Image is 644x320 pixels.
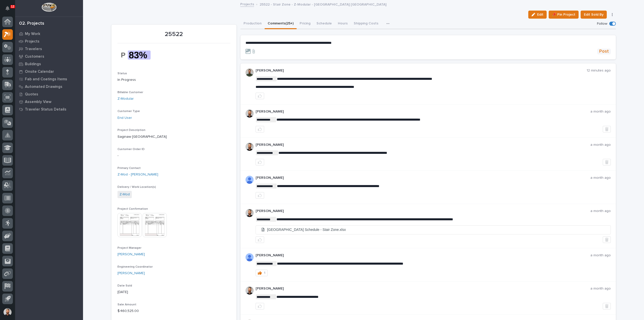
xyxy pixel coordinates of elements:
button: Delete post [603,126,611,132]
button: 📌 Pin Project [549,11,579,19]
p: Automated Drawings [25,85,62,89]
a: Projects [15,38,83,45]
img: AOh14GjpcA6ydKGAvwfezp8OhN30Q3_1BHk5lQOeczEvCIoEuGETHm2tT-JUDAHyqffuBe4ae2BInEDZwLlH3tcCd_oYlV_i4... [246,176,254,184]
p: [PERSON_NAME] [256,209,590,213]
p: Customers [25,54,44,59]
p: [DATE] [117,290,230,295]
span: 📌 Pin Project [552,12,575,18]
span: Project Manager [117,246,141,250]
p: Quotes [25,92,38,97]
span: Sale Amount [117,303,136,306]
button: Pricing [297,19,313,29]
span: Customer Order ID [117,148,145,151]
p: Projects [25,39,39,44]
a: Z-Mod - [PERSON_NAME] [117,172,158,177]
button: 1 [256,270,268,276]
p: Travelers [25,47,42,51]
button: Post [597,49,611,54]
p: [PERSON_NAME] [256,176,590,180]
span: Primary Contact [117,167,141,170]
button: like this post [256,126,264,132]
p: a month ago [590,287,611,291]
a: Projects [240,1,254,7]
button: Edit [528,11,547,19]
a: Traveler Status Details [15,105,83,113]
button: like this post [256,236,264,243]
button: Edit Sold By [581,11,607,19]
div: 02. Projects [19,21,44,26]
span: Date Sold [117,284,132,287]
button: Notifications [2,3,13,14]
a: [GEOGRAPHIC_DATA] Schedule - Stair Zone.xlsx [256,226,611,234]
a: Travelers [15,45,83,53]
p: Assembly View [25,100,51,104]
a: Automated Drawings [15,83,83,90]
p: a month ago [590,110,611,114]
button: users-avatar [2,307,13,317]
p: a month ago [590,176,611,180]
a: Customers [15,53,83,60]
p: Traveler Status Details [25,107,66,112]
span: Engineering Coordinator [117,265,153,268]
img: AGNmyxaji213nCK4JzPdPN3H3CMBhXDSA2tJ_sy3UIa5=s96-c [246,287,254,295]
p: [PERSON_NAME] [256,110,590,114]
span: Billable Customer [117,91,143,94]
span: Edit Sold By [584,12,603,18]
span: Delivery / Work Location(s) [117,186,156,189]
button: Hours [335,19,351,29]
p: Follow [597,22,607,26]
img: MHydgCA61854CSs0VYMIPMDZPOkxsgjlt9OrqGH_GHI [117,46,155,64]
button: like this post [256,192,264,199]
p: [PERSON_NAME] [256,287,590,291]
a: Onsite Calendar [15,68,83,75]
button: Delete post [603,159,611,165]
p: 25522 [117,31,230,38]
a: [PERSON_NAME] [117,271,145,276]
button: like this post [256,93,264,99]
a: Z-Mod [119,192,130,197]
p: $ 460,525.00 [117,308,230,314]
img: AGNmyxaji213nCK4JzPdPN3H3CMBhXDSA2tJ_sy3UIa5=s96-c [246,209,254,217]
p: [PERSON_NAME] [256,68,587,73]
p: Buildings [25,62,41,66]
a: [PERSON_NAME] [117,252,145,257]
p: a month ago [590,253,611,258]
a: Z-Modular [117,96,134,101]
button: Shipping Costs [351,19,381,29]
span: Post [599,49,609,54]
p: Saginaw [GEOGRAPHIC_DATA] [117,134,230,139]
button: like this post [256,159,264,165]
a: Quotes [15,90,83,98]
span: Project Confirmation [117,207,148,210]
button: Delete post [603,236,611,243]
p: 12 [11,5,14,8]
div: Notifications12 [6,6,13,14]
img: Workspace Logo [42,3,56,12]
a: My Work [15,30,83,38]
p: 12 minutes ago [587,68,611,73]
p: My Work [25,32,40,36]
button: Production [240,19,265,29]
img: AGNmyxaji213nCK4JzPdPN3H3CMBhXDSA2tJ_sy3UIa5=s96-c [246,143,254,151]
p: a month ago [590,143,611,147]
div: 1 [264,271,265,275]
p: [PERSON_NAME] [256,143,590,147]
span: Customer Type [117,110,140,113]
img: AOh14GjpcA6ydKGAvwfezp8OhN30Q3_1BHk5lQOeczEvCIoEuGETHm2tT-JUDAHyqffuBe4ae2BInEDZwLlH3tcCd_oYlV_i4... [246,253,254,261]
button: Schedule [313,19,335,29]
p: In Progress [117,77,230,83]
a: End User [117,115,132,121]
a: Buildings [15,60,83,68]
p: - [117,153,230,158]
span: Project Description [117,129,145,132]
a: Assembly View [15,98,83,105]
button: Comments (25+) [265,19,297,29]
p: 25522 - Stair Zone - Z-Modular - [GEOGRAPHIC_DATA] [GEOGRAPHIC_DATA] [260,1,386,7]
p: [PERSON_NAME] [256,253,590,258]
p: a month ago [590,209,611,213]
p: Onsite Calendar [25,69,54,74]
img: AGNmyxaji213nCK4JzPdPN3H3CMBhXDSA2tJ_sy3UIa5=s96-c [246,110,254,118]
span: Status [117,72,127,75]
button: Delete post [603,303,611,309]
